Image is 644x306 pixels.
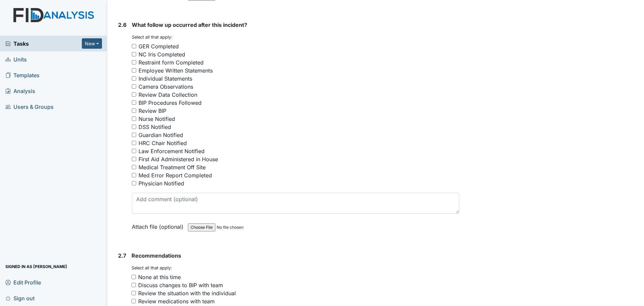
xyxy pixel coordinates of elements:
div: First Aid Administered in House [139,155,218,163]
input: BIP Procedures Followed [132,100,136,105]
div: Review Data Collection [139,91,197,99]
div: Review BIP [139,107,166,115]
div: Review the situation with the individual [138,289,236,297]
div: Guardian Notified [139,131,183,139]
span: What follow up occurred after this incident? [132,21,247,28]
div: BIP Procedures Followed [139,99,202,107]
div: Physician Notified [139,179,184,187]
input: Review BIP [132,108,136,113]
label: Attach file (optional) [132,219,186,231]
div: Law Enforcement Notified [139,147,205,155]
div: None at this time [138,273,181,281]
input: Discuss changes to BIP with team [131,283,136,287]
input: Nurse Notified [132,117,136,121]
input: Individual Statements [132,76,136,81]
span: Sign out [5,293,35,303]
small: Select all that apply: [131,265,172,270]
input: Employee Written Statements [132,68,136,73]
input: Guardian Notified [132,133,136,137]
input: GER Completed [132,44,136,48]
input: Law Enforcement Notified [132,149,136,153]
div: Individual Statements [139,75,192,83]
div: GER Completed [139,42,179,50]
div: Discuss changes to BIP with team [138,281,223,289]
div: Camera Observations [139,83,193,91]
input: Medical Treatment Off Site [132,165,136,169]
input: Restraint form Completed [132,60,136,64]
label: 2.7 [118,252,126,260]
input: Physician Notified [132,181,136,185]
span: Recommendations [131,252,181,259]
input: Review medications with team [131,299,136,303]
span: Edit Profile [5,277,41,288]
input: Med Error Report Completed [132,173,136,177]
a: Tasks [5,40,82,48]
div: Nurse Notified [139,115,175,123]
span: Templates [5,70,40,80]
div: Medical Treatment Off Site [139,163,206,171]
span: Signed in as [PERSON_NAME] [5,261,67,272]
input: Review the situation with the individual [131,291,136,295]
input: NC Iris Completed [132,52,136,56]
input: None at this time [131,275,136,279]
div: Review medications with team [138,297,215,305]
div: NC Iris Completed [139,50,185,58]
span: Units [5,54,27,64]
div: DSS Notified [139,123,171,131]
input: Camera Observations [132,84,136,89]
span: Users & Groups [5,101,54,112]
input: HRC Chair Notified [132,141,136,145]
input: First Aid Administered in House [132,157,136,161]
div: Restraint form Completed [139,58,204,67]
input: Review Data Collection [132,92,136,97]
div: Med Error Report Completed [139,171,212,179]
div: Employee Written Statements [139,67,213,75]
label: 2.6 [118,21,126,29]
small: Select all that apply: [132,35,172,40]
button: New [82,38,102,49]
span: Analysis [5,86,35,96]
input: DSS Notified [132,125,136,129]
div: HRC Chair Notified [139,139,187,147]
